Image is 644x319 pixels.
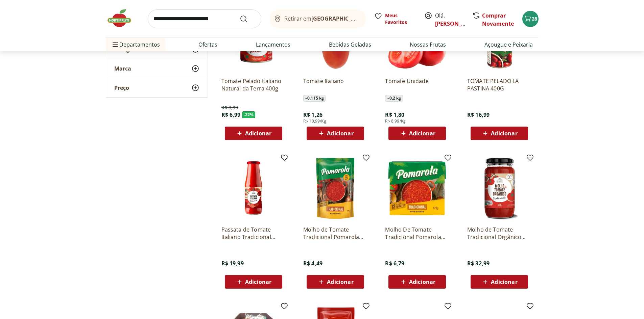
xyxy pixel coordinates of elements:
[435,11,465,28] span: Olá,
[303,95,326,102] span: ~ 0,115 kg
[303,111,323,118] span: R$ 1,26
[303,226,367,241] a: Molho de Tomate Tradicional Pomarola Sache 300g
[307,275,364,289] button: Adicionar
[240,15,256,23] button: Submit Search
[385,77,449,92] a: Tomate Unidade
[242,111,256,118] span: - 22 %
[225,275,282,289] button: Adicionar
[532,16,537,22] span: 28
[111,36,119,53] button: Menu
[256,41,290,49] a: Lançamentos
[491,279,517,285] span: Adicionar
[311,15,425,22] b: [GEOGRAPHIC_DATA]/[GEOGRAPHIC_DATA]
[303,156,367,220] img: Molho de Tomate Tradicional Pomarola Sache 300g
[467,260,490,267] span: R$ 32,99
[327,131,353,136] span: Adicionar
[385,156,449,220] img: Molho De Tomate Tradicional Pomarola Caixa 520G
[221,77,286,92] a: Tomate Pelado Italiano Natural da Terra 400g
[114,84,129,91] span: Preço
[225,127,282,140] button: Adicionar
[409,279,435,285] span: Adicionar
[221,260,244,267] span: R$ 19,99
[467,156,531,220] img: Molho de Tomate Tradicional Orgânico Natural Da Terra 330g
[284,16,359,22] span: Retirar em
[327,279,353,285] span: Adicionar
[303,118,326,124] span: R$ 10,99/Kg
[303,77,367,92] a: Tomate Italiano
[374,12,416,26] a: Meus Favoritos
[471,275,528,289] button: Adicionar
[522,11,539,27] button: Carrinho
[106,59,208,78] button: Marca
[467,226,531,241] a: Molho de Tomate Tradicional Orgânico Natural Da Terra 330g
[148,9,261,28] input: search
[198,41,217,49] a: Ofertas
[106,78,208,97] button: Preço
[385,260,404,267] span: R$ 6,79
[410,41,446,49] a: Nossas Frutas
[471,127,528,140] button: Adicionar
[106,8,140,28] img: Hortifruti
[388,127,446,140] button: Adicionar
[385,95,403,102] span: ~ 0,2 kg
[111,36,160,53] span: Departamentos
[114,65,131,72] span: Marca
[385,12,416,26] span: Meus Favoritos
[409,131,435,136] span: Adicionar
[385,226,449,241] a: Molho De Tomate Tradicional Pomarola Caixa 520G
[385,118,406,124] span: R$ 8,99/Kg
[307,127,364,140] button: Adicionar
[388,275,446,289] button: Adicionar
[245,131,271,136] span: Adicionar
[269,9,366,28] button: Retirar em[GEOGRAPHIC_DATA]/[GEOGRAPHIC_DATA]
[329,41,371,49] a: Bebidas Geladas
[245,279,271,285] span: Adicionar
[467,111,490,118] span: R$ 16,99
[435,20,479,27] a: [PERSON_NAME]
[303,260,323,267] span: R$ 4,49
[221,156,286,220] img: Passata de Tomate Italiano Tradicional Natural da Terra 680g
[482,12,514,27] a: Comprar Novamente
[221,111,241,118] span: R$ 6,99
[491,131,517,136] span: Adicionar
[467,77,531,92] a: TOMATE PELADO LA PASTINA 400G
[484,41,533,49] a: Açougue e Peixaria
[221,226,286,241] a: Passata de Tomate Italiano Tradicional Natural da Terra 680g
[385,111,404,118] span: R$ 1,80
[221,104,238,111] span: R$ 8,99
